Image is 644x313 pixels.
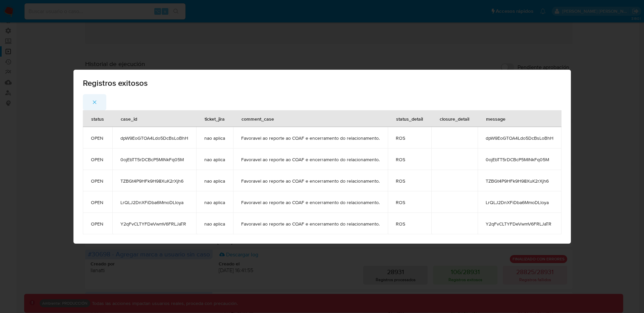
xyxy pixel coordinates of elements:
[91,135,104,141] span: OPEN
[91,178,104,184] span: OPEN
[486,199,553,205] span: LrQLJ2DnXFiDba6MmoDLloya
[204,199,225,205] span: nao aplica
[91,199,104,205] span: OPEN
[396,221,423,227] span: ROS
[478,111,514,127] div: message
[120,135,188,141] span: dpW9EoGTOA4Ldo5DcBsLoBhH
[396,199,423,205] span: ROS
[83,111,112,127] div: status
[486,135,553,141] span: dpW9EoGTOA4Ldo5DcBsLoBhH
[486,178,553,184] span: TZBGt4P9HFk9H98XuK2rXjh6
[113,111,145,127] div: case_id
[204,135,225,141] span: nao aplica
[486,156,553,163] span: 0ojEbTT5rDCBcP5MlNkFq05M
[120,178,188,184] span: TZBGt4P9HFk9H98XuK2rXjh6
[204,221,225,227] span: nao aplica
[204,178,225,184] span: nao aplica
[120,221,188,227] span: Y2qFvCLTYFDeVwmV6FRLJaTR
[432,111,477,127] div: closure_detail
[241,199,380,205] span: Favoravel ao reporte ao COAF e encerramento do relacionamento.
[197,111,233,127] div: ticket_jira
[83,79,561,87] span: Registros exitosos
[241,156,380,163] span: Favoravel ao reporte ao COAF e encerramento do relacionamento.
[120,156,188,163] span: 0ojEbTT5rDCBcP5MlNkFq05M
[91,221,104,227] span: OPEN
[388,111,431,127] div: status_detail
[120,199,188,205] span: LrQLJ2DnXFiDba6MmoDLloya
[233,111,282,127] div: comment_case
[91,156,104,163] span: OPEN
[396,135,423,141] span: ROS
[396,178,423,184] span: ROS
[396,156,423,163] span: ROS
[204,156,225,163] span: nao aplica
[241,221,380,227] span: Favoravel ao reporte ao COAF e encerramento do relacionamento.
[486,221,553,227] span: Y2qFvCLTYFDeVwmV6FRLJaTR
[241,178,380,184] span: Favoravel ao reporte ao COAF e encerramento do relacionamento.
[241,135,380,141] span: Favoravel ao reporte ao COAF e encerramento do relacionamento.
